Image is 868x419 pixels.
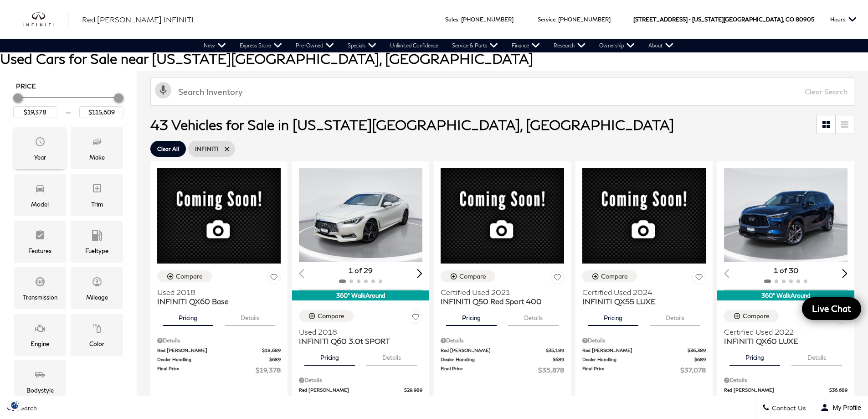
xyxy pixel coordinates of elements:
[299,376,422,384] div: Pricing Details - INFINITI Q60 3.0t SPORT
[14,314,66,356] div: EngineEngine
[588,306,638,326] button: pricing tab
[13,106,57,118] input: Minimum
[14,174,66,216] div: ModelModel
[89,339,104,349] div: Color
[505,39,547,52] a: Finance
[383,39,445,52] a: Unlimited Confidence
[157,356,281,363] a: Dealer Handling $689
[546,347,564,354] span: $35,189
[82,15,194,24] span: Red [PERSON_NAME] INFINITI
[157,143,179,155] span: Clear All
[461,16,514,23] a: [PHONE_NUMBER]
[417,269,422,278] div: Next slide
[71,174,123,216] div: TrimTrim
[807,303,856,314] span: Live Chat
[157,365,281,375] a: Final Price $19,378
[538,16,555,23] span: Service
[441,288,557,297] span: Certified Used 2021
[225,306,275,326] button: details tab
[269,356,281,363] span: $689
[601,272,628,280] div: Compare
[304,346,355,366] button: pricing tab
[5,400,26,410] img: Opt-Out Icon
[724,387,847,393] a: Red [PERSON_NAME] $36,689
[91,199,103,209] div: Trim
[680,365,706,375] span: $37,078
[445,16,458,23] span: Sales
[262,347,281,354] span: $18,689
[85,246,108,256] div: Fueltype
[441,288,564,306] a: Certified Used 2021INFINITI Q50 Red Sport 400
[114,93,123,103] div: Maximum Price
[35,321,46,339] span: Engine
[441,270,495,282] button: Compare Vehicle
[409,310,422,327] button: Save Vehicle
[538,365,564,375] span: $35,878
[592,39,642,52] a: Ownership
[82,14,194,25] a: Red [PERSON_NAME] INFINITI
[299,327,416,336] span: Used 2018
[71,314,123,356] div: ColorColor
[16,82,121,90] h5: Price
[688,347,706,354] span: $36,389
[458,16,460,23] span: :
[35,134,46,152] span: Year
[299,387,422,393] a: Red [PERSON_NAME] $29,989
[157,356,269,363] span: Dealer Handling
[558,16,611,23] a: [PHONE_NUMBER]
[299,168,424,262] img: 2018 INFINITI Q60 3.0t SPORT 1
[157,288,281,306] a: Used 2018INFINITI QX60 Base
[299,310,354,322] button: Compare Vehicle
[724,265,847,275] div: 1 of 30
[13,93,22,103] div: Minimum Price
[299,168,424,262] div: 1 / 2
[550,270,564,287] button: Save Vehicle
[14,221,66,263] div: FeaturesFeatures
[195,143,219,155] span: INFINITI
[92,321,103,339] span: Color
[14,360,66,402] div: BodystyleBodystyle
[299,327,422,346] a: Used 2018INFINITI Q60 3.0t SPORT
[35,274,46,292] span: Transmission
[92,228,103,246] span: Fueltype
[642,39,680,52] a: About
[366,346,417,366] button: details tab
[582,356,694,363] span: Dealer Handling
[582,270,637,282] button: Compare Vehicle
[157,297,274,306] span: INFINITI QX60 Base
[157,288,274,297] span: Used 2018
[299,265,422,275] div: 1 of 29
[71,127,123,169] div: MakeMake
[813,396,868,419] button: Open user profile menu
[582,288,706,306] a: Certified Used 2024INFINITI QX55 LUXE
[582,347,688,354] span: Red [PERSON_NAME]
[724,327,841,336] span: Certified Used 2022
[14,404,37,412] span: Search
[256,365,281,375] span: $19,378
[445,39,505,52] a: Service & Parts
[842,269,847,278] div: Next slide
[71,221,123,263] div: FueltypeFueltype
[582,365,680,375] span: Final Price
[35,367,46,385] span: Bodystyle
[650,306,700,326] button: details tab
[555,16,557,23] span: :
[28,246,51,256] div: Features
[724,376,847,384] div: Pricing Details - INFINITI QX60 LUXE
[724,387,829,393] span: Red [PERSON_NAME]
[155,82,171,98] svg: Click to toggle on voice search
[197,39,233,52] a: New
[157,336,281,345] div: Pricing Details - INFINITI QX60 Base
[197,39,680,52] nav: Main Navigation
[86,292,108,302] div: Mileage
[441,365,564,375] a: Final Price $35,878
[92,134,103,152] span: Make
[441,347,546,354] span: Red [PERSON_NAME]
[13,90,123,118] div: Price
[441,297,557,306] span: INFINITI Q50 Red Sport 400
[441,356,564,363] a: Dealer Handling $689
[233,39,289,52] a: Express Store
[23,292,57,302] div: Transmission
[176,272,203,280] div: Compare
[829,387,847,393] span: $36,689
